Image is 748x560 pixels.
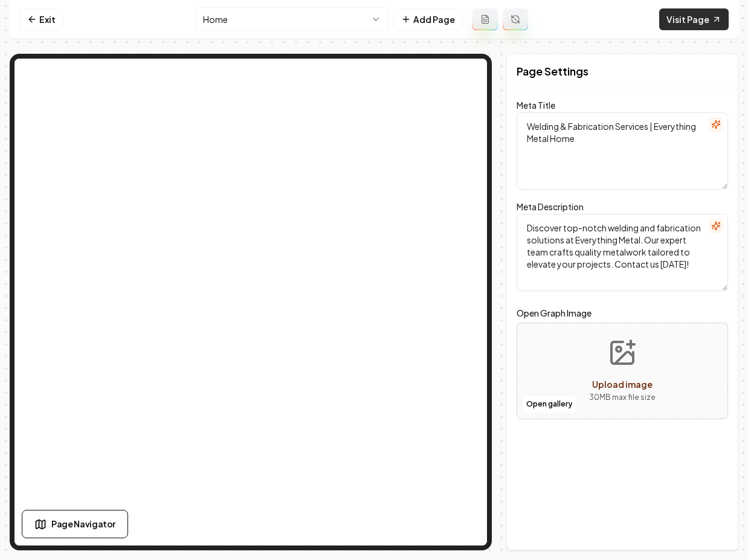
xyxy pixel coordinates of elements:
[51,518,115,530] span: Page Navigator
[589,391,656,404] p: 30 MB max file size
[517,63,588,80] h2: Page Settings
[503,8,528,30] button: Regenerate page
[579,329,665,413] button: Upload image
[472,8,498,30] button: Add admin page prompt
[517,100,555,111] label: Meta Title
[517,201,584,212] label: Meta Description
[517,306,728,320] label: Open Graph Image
[393,8,463,30] button: Add Page
[592,379,653,390] span: Upload image
[659,8,729,30] a: Visit Page
[19,8,63,30] a: Exit
[522,394,576,414] button: Open gallery
[22,510,128,538] button: Page Navigator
